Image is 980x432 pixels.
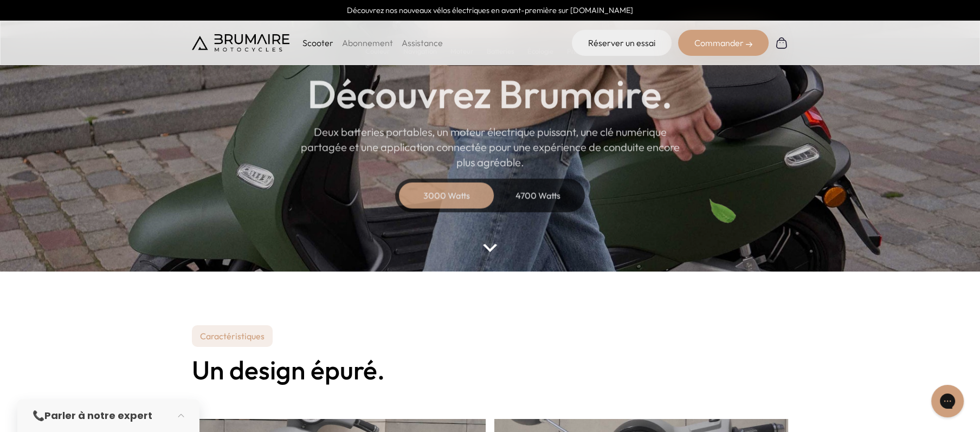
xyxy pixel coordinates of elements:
h2: Un design épuré. [192,356,788,384]
p: Scooter [302,36,333,49]
a: Réserver un essai [572,30,672,56]
img: Panier [775,36,788,49]
div: Commander [678,30,769,56]
h1: Découvrez Brumaire. [307,75,673,114]
p: Scooter Watts [444,44,536,66]
p: Deux batteries portables, un moteur électrique puissant, une clé numérique partagée et une applic... [300,125,680,170]
iframe: Gorgias live chat messenger [926,381,969,421]
a: Abonnement [342,37,393,48]
img: right-arrow-2.png [746,41,752,48]
a: Assistance [402,37,443,48]
img: arrow-bottom.png [483,244,497,252]
img: Brumaire Motocycles [192,34,289,51]
div: 3000 Watts [403,183,490,209]
div: 4700 Watts [494,183,581,209]
p: Caractéristiques [192,325,273,347]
